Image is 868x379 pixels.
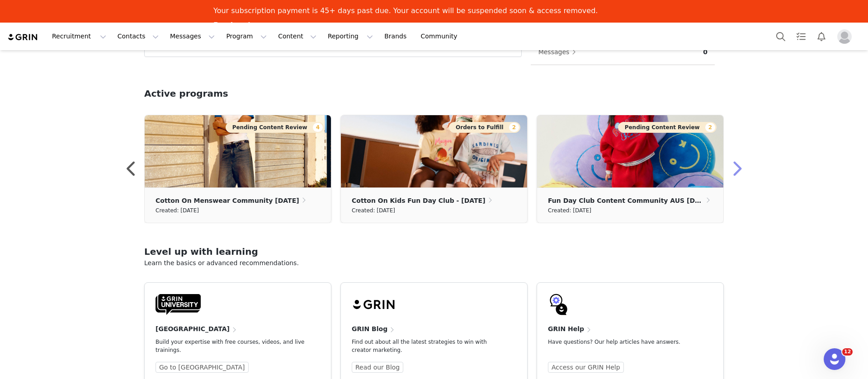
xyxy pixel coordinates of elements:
button: Program [221,26,272,47]
img: 32721cd1-0bb4-4a95-922c-3c5806a022e0.jpeg [145,115,331,187]
p: Cotton On Kids Fun Day Club - [DATE] [352,196,486,206]
small: Created: [DATE] [352,206,395,215]
h2: Level up with learning [144,245,724,258]
button: Contacts [112,26,164,47]
p: 0 [703,47,708,57]
h4: GRIN Blog [352,324,387,334]
button: Reporting [322,26,378,47]
h4: GRIN Help [548,324,584,334]
img: 8aabda79-f9fd-40cb-afa8-7c990495ef77.jpeg [537,115,723,187]
small: Created: [DATE] [156,206,199,215]
p: Have questions? Our help articles have answers. [548,338,698,346]
h2: Active programs [144,87,228,100]
a: Tasks [791,26,811,47]
button: Search [771,26,791,47]
img: grin-logo-black.svg [352,294,397,315]
button: Pending Content Review2 [618,122,717,133]
img: GRIN-University-Logo-Black.svg [156,294,201,315]
button: Orders to Fulfill2 [449,122,520,133]
h4: [GEOGRAPHIC_DATA] [156,324,230,334]
a: Go to [GEOGRAPHIC_DATA] [156,362,249,373]
button: Messages [538,45,581,59]
p: Learn the basics or advanced recommendations. [144,258,724,268]
button: Pending Content Review4 [226,122,324,133]
a: Brands [379,26,415,47]
button: Notifications [811,26,831,47]
p: Fun Day Club Content Community AUS [DATE] [548,196,704,206]
img: grin logo [7,33,39,42]
iframe: Intercom live chat [824,348,845,370]
span: 12 [842,348,853,356]
button: Content [273,26,322,47]
a: Community [415,26,467,47]
div: Your subscription payment is 45+ days past due. Your account will be suspended soon & access remo... [213,6,598,15]
a: Pay Invoices [213,21,264,31]
button: Recruitment [47,26,112,47]
img: placeholder-profile.jpg [837,29,852,44]
img: GRIN-help-icon.svg [548,294,570,315]
img: 31187207-26e7-4bac-a9bf-a262d71652e7.jpeg [341,115,527,187]
button: Profile [832,29,861,44]
small: Created: [DATE] [548,206,591,215]
a: Read our Blog [352,362,403,373]
a: Access our GRIN Help [548,362,624,373]
p: Find out about all the latest strategies to win with creator marketing. [352,338,502,354]
p: Build your expertise with free courses, videos, and live trainings. [156,338,306,354]
p: Cotton On Menswear Community [DATE] [156,196,299,206]
button: Messages [165,26,220,47]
